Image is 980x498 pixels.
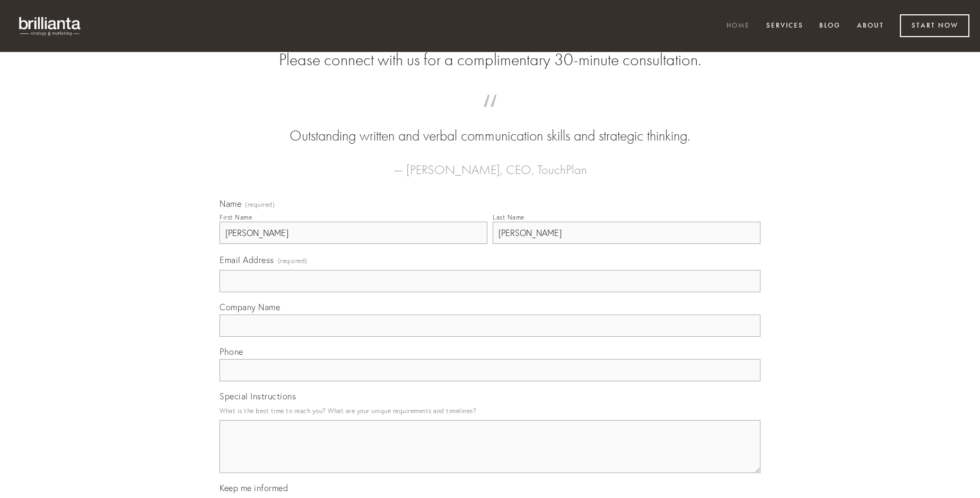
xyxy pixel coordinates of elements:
[11,11,90,41] img: brillianta - research, strategy, marketing
[220,391,296,401] span: Special Instructions
[220,404,760,418] p: What is the best time to reach you? What are your unique requirements and timelines?
[245,202,275,208] span: (required)
[220,255,274,265] span: Email Address
[812,18,847,35] a: Blog
[493,213,524,221] div: Last Name
[720,18,757,35] a: Home
[220,213,252,221] div: First Name
[220,198,241,209] span: Name
[220,50,760,70] h2: Please connect with us for a complimentary 30-minute consultation.
[237,105,743,126] span: “
[220,483,288,493] span: Keep me informed
[237,105,743,146] blockquote: Outstanding written and verbal communication skills and strategic thinking.
[850,18,891,35] a: About
[900,14,969,37] a: Start Now
[220,346,243,357] span: Phone
[220,302,280,312] span: Company Name
[759,18,810,35] a: Services
[237,146,743,180] figcaption: — [PERSON_NAME], CEO, TouchPlan
[278,254,308,268] span: (required)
